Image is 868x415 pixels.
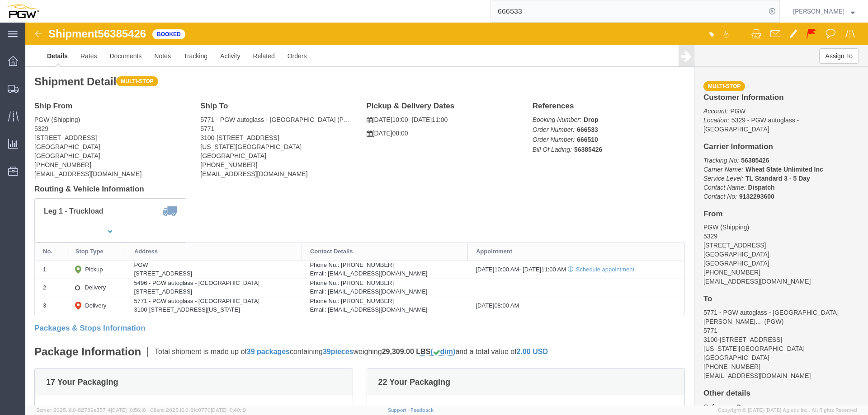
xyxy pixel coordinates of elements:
span: Phillip Thornton [793,6,844,16]
img: logo [6,5,39,18]
span: [DATE] 10:40:19 [211,407,246,413]
button: [PERSON_NAME] [793,6,855,17]
iframe: FS Legacy Container [25,23,868,406]
span: Copyright © [DATE]-[DATE] Agistix Inc., All Rights Reserved [718,406,857,414]
a: Support [388,407,410,413]
span: Server: 2025.16.0-82789e55714 [36,407,146,413]
input: Search for shipment number, reference number [491,0,766,22]
a: Feedback [410,407,434,413]
span: Client: 2025.16.0-8fc0770 [150,407,246,413]
span: [DATE] 10:56:16 [111,407,146,413]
